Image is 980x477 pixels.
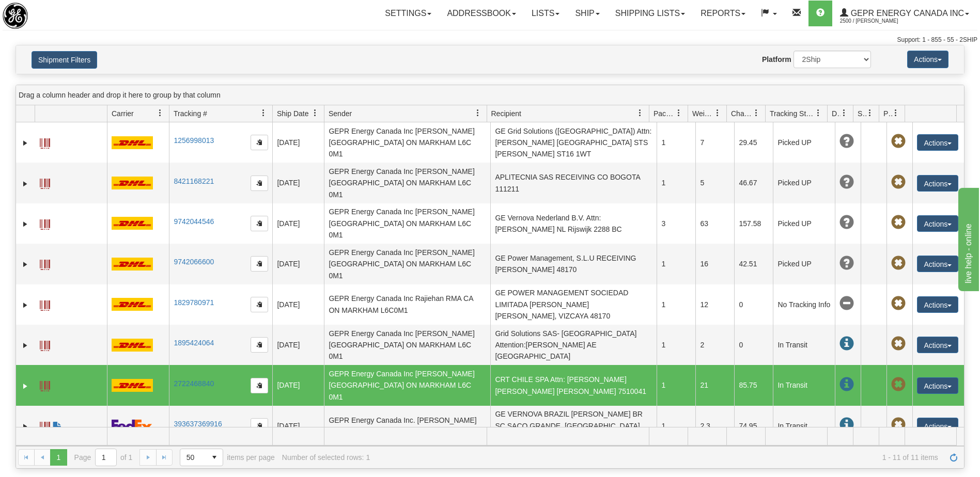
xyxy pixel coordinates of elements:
[773,122,835,163] td: Picked UP
[695,325,734,365] td: 2
[324,163,490,203] td: GEPR Energy Canada Inc [PERSON_NAME] [GEOGRAPHIC_DATA] ON MARKHAM L6C 0M1
[174,108,207,119] span: Tracking #
[695,244,734,284] td: 16
[112,339,153,352] img: 7 - DHL_Worldwide
[272,365,324,405] td: [DATE]
[762,54,791,65] label: Platform
[96,449,116,466] input: Page 1
[324,203,490,244] td: GEPR Energy Canada Inc [PERSON_NAME] [GEOGRAPHIC_DATA] ON MARKHAM L6C 0M1
[858,108,866,119] span: Shipment Issues
[832,108,841,119] span: Delivery Status
[377,453,938,462] span: 1 - 11 of 11 items
[917,337,958,353] button: Actions
[74,449,133,466] span: Page of 1
[773,365,835,405] td: In Transit
[40,417,50,434] a: Label
[40,296,50,312] a: Label
[282,453,370,462] div: Number of selected rows: 1
[839,215,854,230] span: Unknown
[839,256,854,271] span: Unknown
[917,215,958,232] button: Actions
[32,51,97,69] button: Shipment Filters
[891,175,906,189] span: Pickup Not Assigned
[773,163,835,203] td: Picked UP
[40,376,50,393] a: Label
[490,406,657,446] td: GE VERNOVA BRAZIL [PERSON_NAME] BR SC SACO GRANDE, [GEOGRAPHIC_DATA] 88032-005
[20,421,30,432] a: Expand
[251,418,268,434] button: Copy to clipboard
[52,417,63,434] a: Commercial Invoice
[891,215,906,230] span: Pickup Not Assigned
[3,3,28,29] img: logo2500.jpg
[112,379,153,392] img: 7 - DHL_Worldwide
[40,134,50,150] a: Label
[657,203,695,244] td: 3
[251,216,268,231] button: Copy to clipboard
[20,138,30,148] a: Expand
[891,134,906,149] span: Pickup Not Assigned
[490,244,657,284] td: GE Power Management, S.L.U RECEIVING [PERSON_NAME] 48170
[40,336,50,353] a: Label
[839,175,854,189] span: Unknown
[324,325,490,365] td: GEPR Energy Canada Inc [PERSON_NAME] [GEOGRAPHIC_DATA] ON MARKHAM L6C 0M1
[524,1,567,26] a: Lists
[251,135,268,150] button: Copy to clipboard
[734,203,773,244] td: 157.58
[839,337,854,351] span: In Transit
[917,418,958,434] button: Actions
[567,1,607,26] a: Ship
[917,256,958,272] button: Actions
[887,104,905,122] a: Pickup Status filter column settings
[8,6,96,19] div: live help - online
[773,406,835,446] td: In Transit
[773,203,835,244] td: Picked UP
[272,244,324,284] td: [DATE]
[848,9,964,18] span: GEPR Energy Canada Inc
[20,179,30,189] a: Expand
[174,177,214,185] a: 8421168221
[251,297,268,312] button: Copy to clipboard
[251,256,268,272] button: Copy to clipboard
[835,104,853,122] a: Delivery Status filter column settings
[490,203,657,244] td: GE Vernova Nederland B.V. Attn: [PERSON_NAME] NL Rijswijk 2288 BC
[180,449,223,466] span: Page sizes drop down
[832,1,977,26] a: GEPR Energy Canada Inc 2500 / [PERSON_NAME]
[891,337,906,351] span: Pickup Not Assigned
[324,406,490,446] td: GEPR Energy Canada Inc. [PERSON_NAME] CA ON [PERSON_NAME] L6C 0M1
[174,339,214,347] a: 1895424064
[731,108,753,119] span: Charge
[469,104,487,122] a: Sender filter column settings
[272,163,324,203] td: [DATE]
[251,176,268,191] button: Copy to clipboard
[112,108,134,119] span: Carrier
[695,203,734,244] td: 63
[272,325,324,365] td: [DATE]
[16,85,964,105] div: grid grouping header
[839,418,854,432] span: In Transit
[490,163,657,203] td: APLITECNIA SAS RECEIVING CO BOGOTA 111211
[695,365,734,405] td: 21
[277,108,308,119] span: Ship Date
[20,219,30,229] a: Expand
[657,163,695,203] td: 1
[112,177,153,189] img: 7 - DHL_Worldwide
[272,406,324,446] td: [DATE]
[956,186,979,291] iframe: chat widget
[40,255,50,272] a: Label
[324,244,490,284] td: GEPR Energy Canada Inc [PERSON_NAME] [GEOGRAPHIC_DATA] ON MARKHAM L6C 0M1
[695,122,734,163] td: 7
[20,340,30,351] a: Expand
[180,449,275,466] span: items per page
[657,122,695,163] td: 1
[112,136,153,149] img: 7 - DHL_Worldwide
[773,284,835,325] td: No Tracking Info
[112,258,153,271] img: 7 - DHL_Worldwide
[773,244,835,284] td: Picked UP
[657,365,695,405] td: 1
[810,104,827,122] a: Tracking Status filter column settings
[50,449,67,466] span: Page 1
[112,419,157,432] img: 2 - FedEx Express®
[324,122,490,163] td: GEPR Energy Canada Inc [PERSON_NAME] [GEOGRAPHIC_DATA] ON MARKHAM L6C 0M1
[734,325,773,365] td: 0
[324,284,490,325] td: GEPR Energy Canada Inc Rajiehan RMA CA ON MARKHAM L6C0M1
